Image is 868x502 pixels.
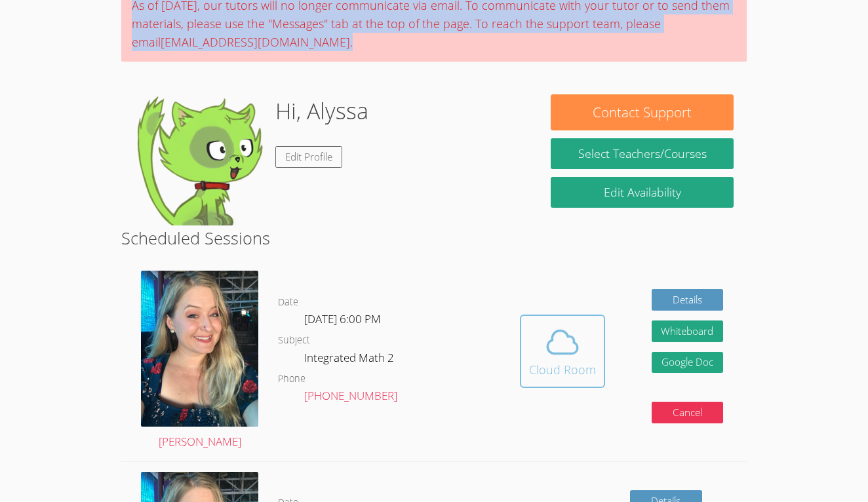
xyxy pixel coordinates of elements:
dd: Integrated Math 2 [304,349,397,371]
a: Edit Availability [551,177,734,208]
a: Google Doc [652,352,724,374]
dt: Date [278,294,298,311]
button: Cloud Room [520,315,605,388]
a: Details [652,289,724,311]
img: avatar.png [141,271,258,427]
dt: Subject [278,332,310,349]
a: Edit Profile [275,146,342,168]
button: Contact Support [551,94,734,130]
button: Cancel [652,402,724,423]
dt: Phone [278,371,306,387]
a: Select Teachers/Courses [551,138,734,169]
button: Whiteboard [652,320,724,342]
img: default.png [134,94,265,225]
span: [DATE] 6:00 PM [304,311,381,326]
h2: Scheduled Sessions [121,225,746,250]
h1: Hi, Alyssa [275,94,368,128]
a: [PERSON_NAME] [141,271,258,452]
a: [PHONE_NUMBER] [304,388,397,403]
div: Cloud Room [529,360,596,379]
